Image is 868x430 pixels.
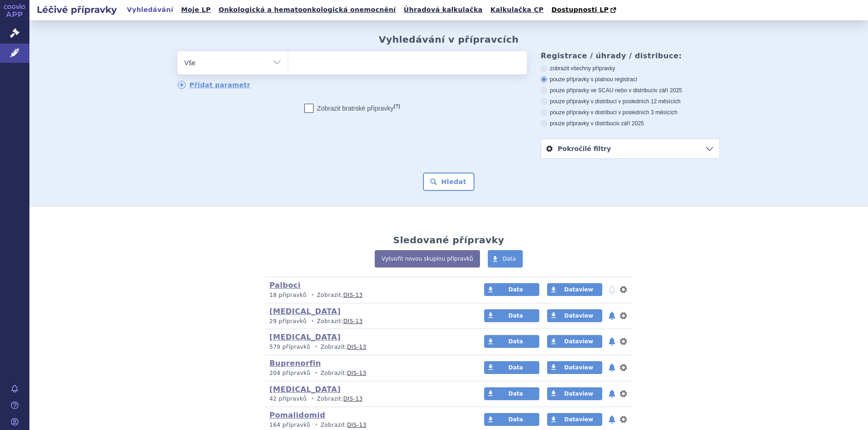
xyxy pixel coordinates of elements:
label: pouze přípravky v distribuci v posledních 12 měsících [541,98,720,105]
p: Zobrazit: [269,369,467,377]
span: Dostupnosti LP [551,6,609,13]
button: notifikace [607,362,617,373]
a: DIS-13 [343,396,363,402]
label: Zobrazit bratrské přípravky [304,104,400,113]
a: Data [484,309,539,322]
a: Data [484,283,539,296]
span: 164 přípravků [269,422,310,428]
span: Dataview [564,313,593,319]
a: DIS-13 [347,370,366,376]
span: 204 přípravků [269,370,310,376]
span: 42 přípravků [269,396,307,402]
span: Data [508,391,523,397]
p: Zobrazit: [269,421,467,429]
i: • [308,318,317,325]
a: DIS-13 [343,318,363,324]
i: • [312,369,320,377]
span: Dataview [564,364,593,371]
span: 29 přípravků [269,318,307,324]
a: Dostupnosti LP [548,4,621,17]
a: Buprenorfin [269,359,321,368]
label: pouze přípravky v distribuci [541,120,720,127]
span: 18 přípravků [269,292,307,298]
button: nastavení [619,310,628,321]
label: pouze přípravky ve SCAU nebo v distribuci [541,87,720,94]
button: notifikace [607,388,617,399]
button: Hledat [423,173,475,191]
a: Úhradová kalkulačka [401,4,485,16]
span: Data [508,416,523,423]
button: nastavení [619,362,628,373]
span: Dataview [564,416,593,423]
button: notifikace [607,310,617,321]
span: Data [503,256,516,262]
span: Dataview [564,286,593,293]
a: DIS-13 [347,344,366,350]
a: Vytvořit novou skupinu přípravků [375,250,480,268]
span: Data [508,286,523,293]
h2: Vyhledávání v přípravcích [379,34,519,45]
i: • [308,291,317,299]
span: Data [508,364,523,371]
a: DIS-13 [347,422,366,428]
i: • [308,395,317,403]
p: Zobrazit: [269,395,467,403]
a: Data [488,250,523,268]
p: Zobrazit: [269,318,467,325]
label: pouze přípravky v distribuci v posledních 3 měsících [541,109,720,116]
span: Dataview [564,338,593,345]
h2: Sledované přípravky [393,235,504,246]
a: Dataview [547,387,602,400]
p: Zobrazit: [269,291,467,299]
span: v září 2025 [655,87,682,94]
a: Dataview [547,335,602,348]
a: [MEDICAL_DATA] [269,385,341,394]
a: Onkologická a hematoonkologická onemocnění [216,4,399,16]
i: • [312,421,320,429]
label: pouze přípravky s platnou registrací [541,76,720,83]
p: Zobrazit: [269,343,467,351]
span: Dataview [564,391,593,397]
abbr: (?) [394,103,400,109]
a: Data [484,335,539,348]
a: Palboci [269,281,301,290]
span: Data [508,338,523,345]
a: Pomalidomid [269,411,325,419]
span: 579 přípravků [269,344,310,350]
a: Data [484,361,539,374]
button: notifikace [607,414,617,425]
a: Dataview [547,413,602,426]
a: Data [484,387,539,400]
a: Dataview [547,361,602,374]
a: Dataview [547,309,602,322]
a: Moje LP [178,4,213,16]
h3: Registrace / úhrady / distribuce: [541,51,720,60]
button: nastavení [619,388,628,399]
a: Vyhledávání [124,4,176,16]
a: [MEDICAL_DATA] [269,307,341,316]
button: nastavení [619,336,628,347]
button: notifikace [607,284,617,295]
a: Data [484,413,539,426]
a: [MEDICAL_DATA] [269,333,341,341]
label: zobrazit všechny přípravky [541,65,720,72]
a: Přidat parametr [177,81,251,89]
h2: Léčivé přípravky [29,3,124,16]
a: DIS-13 [343,292,363,298]
a: Pokročilé filtry [541,139,720,158]
span: Data [508,313,523,319]
button: nastavení [619,284,628,295]
i: • [312,343,320,351]
span: v září 2025 [617,120,644,127]
button: nastavení [619,414,628,425]
button: notifikace [607,336,617,347]
a: Dataview [547,283,602,296]
a: Kalkulačka CP [488,4,547,16]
